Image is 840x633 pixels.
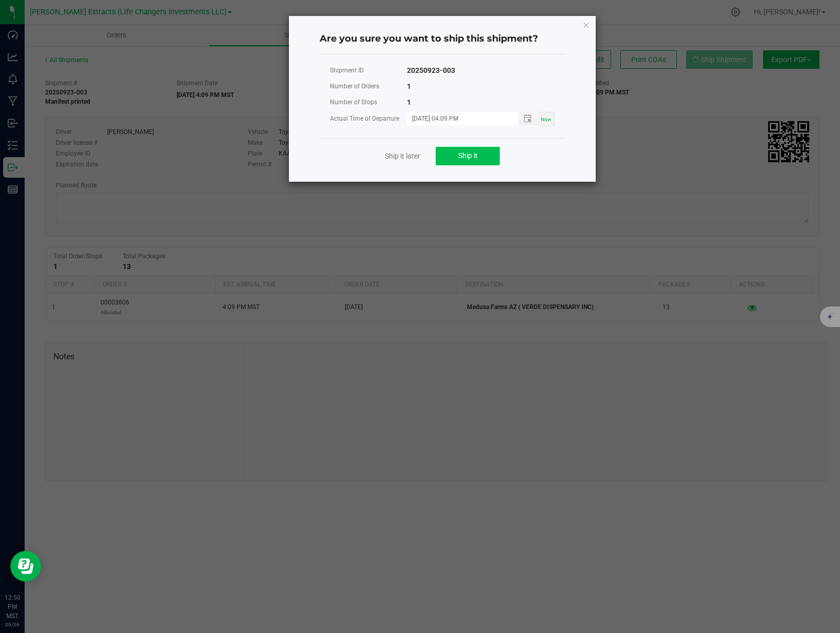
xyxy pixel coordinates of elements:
[10,551,41,582] iframe: Resource center
[407,112,507,125] input: MM/dd/yyyy HH:MM a
[582,18,590,31] button: Close
[407,80,411,93] div: 1
[458,151,478,160] span: Ship it
[330,64,407,77] div: Shipment ID
[518,112,538,125] span: Toggle popup
[330,112,407,125] div: Actual Time of Departure
[436,147,500,165] button: Ship it
[541,117,552,122] span: Now
[407,96,411,109] div: 1
[330,80,407,93] div: Number of Orders
[330,96,407,109] div: Number of Stops
[320,32,565,46] h4: Are you sure you want to ship this shipment?
[385,151,420,161] a: Ship it later
[407,64,455,77] div: 20250923-003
